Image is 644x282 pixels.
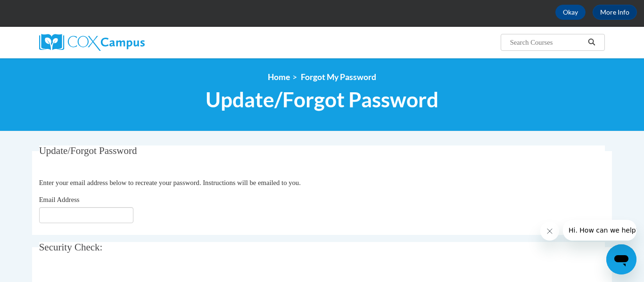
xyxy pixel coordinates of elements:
span: Update/Forgot Password [39,145,137,156]
img: Cox Campus [39,34,145,51]
input: Email [39,207,133,223]
a: Home [268,72,290,82]
span: Email Address [39,196,80,203]
iframe: Button to launch messaging window [606,244,636,274]
iframe: Close message [540,222,559,241]
input: Search Courses [509,37,585,48]
a: Cox Campus [39,34,218,51]
a: More Info [593,5,637,20]
button: Okay [555,5,586,20]
span: Enter your email address below to recreate your password. Instructions will be emailed to you. [39,179,301,186]
span: Update/Forgot Password [206,87,438,112]
span: Hi. How can we help? [6,7,76,14]
button: Search [585,37,599,48]
span: Forgot My Password [301,72,376,82]
span: Security Check: [39,242,103,253]
iframe: Message from company [563,220,636,241]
